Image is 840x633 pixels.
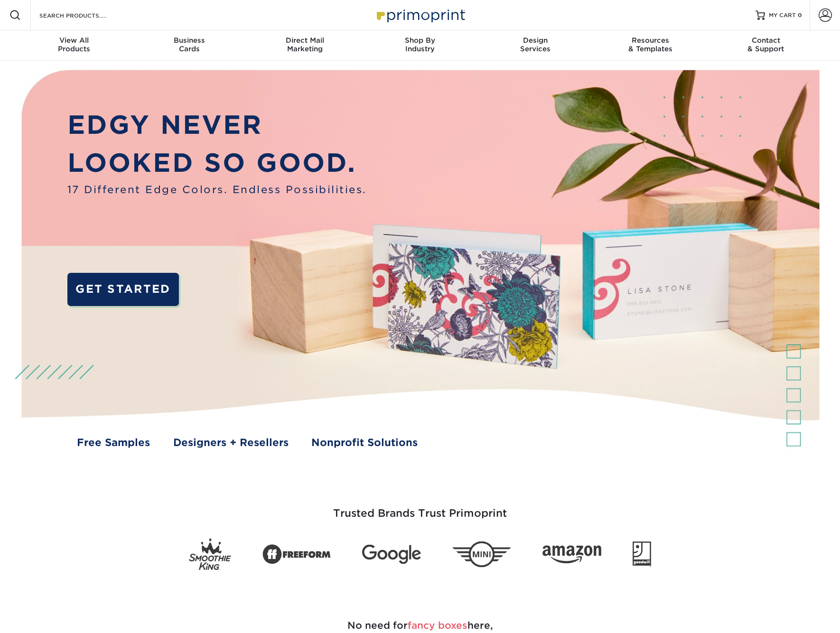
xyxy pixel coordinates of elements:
[67,273,179,306] a: GET STARTED
[67,182,367,197] span: 17 Different Edge Colors. Endless Possibilities.
[67,106,367,144] p: EDGY NEVER
[262,540,331,570] img: Freeform
[173,435,289,450] a: Designers + Resellers
[769,11,796,19] span: MY CART
[373,5,467,25] img: Primoprint
[477,36,593,45] span: Design
[363,30,478,61] a: Shop ByIndustry
[633,542,651,568] img: Goodwill
[708,36,823,45] span: Contact
[132,36,247,45] span: Business
[142,484,698,531] h3: Trusted Brands Trust Primoprint
[477,30,593,61] a: DesignServices
[17,30,132,61] a: View AllProducts
[363,36,478,53] div: Industry
[247,36,363,53] div: Marketing
[362,545,421,564] img: Google
[247,30,363,61] a: Direct MailMarketing
[363,36,478,45] span: Shop By
[311,435,418,450] a: Nonprofit Solutions
[67,144,367,182] p: LOOKED SO GOOD.
[452,541,511,568] img: Mini
[132,30,247,61] a: BusinessCards
[77,435,150,450] a: Free Samples
[132,36,247,53] div: Cards
[593,30,708,61] a: Resources& Templates
[247,36,363,45] span: Direct Mail
[542,546,601,564] img: Amazon
[17,36,132,53] div: Products
[593,36,708,53] div: & Templates
[189,539,231,570] img: Smoothie King
[708,36,823,53] div: & Support
[593,36,708,45] span: Resources
[798,12,802,19] span: 0
[38,9,131,21] input: SEARCH PRODUCTS.....
[17,36,132,45] span: View All
[708,30,823,61] a: Contact& Support
[477,36,593,53] div: Services
[408,620,467,631] span: fancy boxes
